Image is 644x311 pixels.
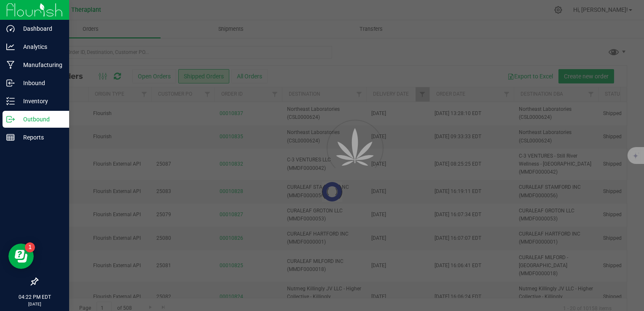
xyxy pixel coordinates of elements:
[15,114,65,124] p: Outbound
[6,115,15,123] inline-svg: Outbound
[15,96,65,106] p: Inventory
[4,301,65,307] p: [DATE]
[6,24,15,33] inline-svg: Dashboard
[6,133,15,142] inline-svg: Reports
[6,61,15,69] inline-svg: Manufacturing
[15,42,65,52] p: Analytics
[15,132,65,142] p: Reports
[6,97,15,105] inline-svg: Inventory
[15,24,65,34] p: Dashboard
[8,244,34,269] iframe: Resource center
[6,79,15,87] inline-svg: Inbound
[4,293,65,301] p: 04:22 PM EDT
[15,60,65,70] p: Manufacturing
[25,242,35,252] iframe: Resource center unread badge
[6,43,15,51] inline-svg: Analytics
[15,78,65,88] p: Inbound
